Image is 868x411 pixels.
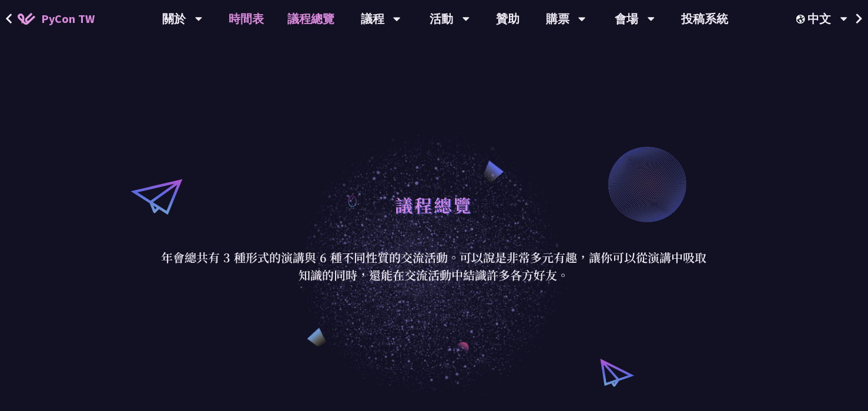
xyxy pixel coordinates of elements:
img: Home icon of PyCon TW 2025 [18,13,35,25]
img: Locale Icon [796,15,808,24]
p: 年會總共有 3 種形式的演講與 6 種不同性質的交流活動。可以說是非常多元有趣，讓你可以從演講中吸取知識的同時，還能在交流活動中結識許多各方好友。 [161,249,708,284]
h1: 議程總覽 [396,187,473,222]
span: PyCon TW [41,10,95,28]
a: PyCon TW [6,4,106,34]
